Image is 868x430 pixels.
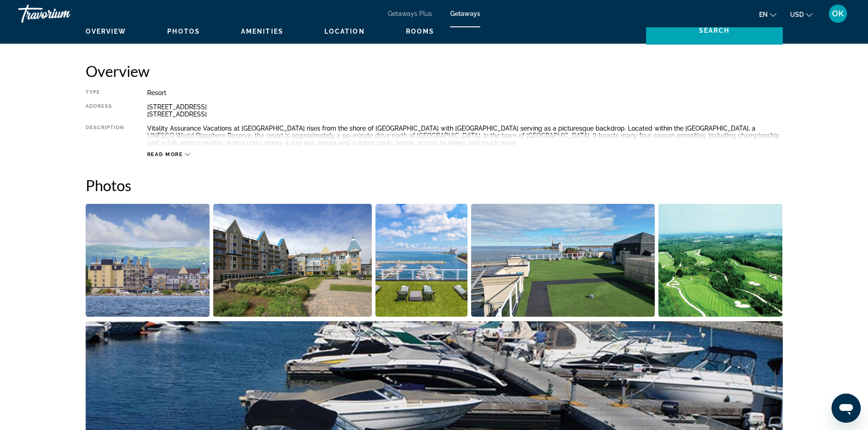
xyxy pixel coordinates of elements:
[86,125,124,147] div: Description
[241,27,283,35] button: Amenities
[388,10,432,17] a: Getaways Plus
[86,62,783,80] h2: Overview
[86,27,127,35] button: Overview
[699,27,730,34] span: Search
[86,176,783,194] h2: Photos
[759,8,776,21] button: Change language
[86,203,210,317] button: Open full-screen image slider
[86,89,124,96] div: Type
[790,8,812,21] button: Change currency
[241,28,283,35] span: Amenities
[86,28,127,35] span: Overview
[826,4,850,23] button: User Menu
[18,2,109,25] a: Travorium
[147,125,783,147] div: Vitality Assurance Vacations at [GEOGRAPHIC_DATA] rises from the shore of [GEOGRAPHIC_DATA] with ...
[832,394,861,423] iframe: Button to launch messaging window
[167,28,200,35] span: Photos
[450,10,480,17] a: Getaways
[147,103,783,118] div: [STREET_ADDRESS] [STREET_ADDRESS]
[471,203,655,317] button: Open full-screen image slider
[324,27,365,35] button: Location
[406,27,435,35] button: Rooms
[406,28,435,35] span: Rooms
[86,103,124,118] div: Address
[375,203,468,317] button: Open full-screen image slider
[147,89,783,96] div: Resort
[658,203,783,317] button: Open full-screen image slider
[832,9,844,18] span: OK
[147,152,183,157] span: Read more
[213,203,372,317] button: Open full-screen image slider
[324,28,365,35] span: Location
[167,27,200,35] button: Photos
[147,151,190,158] button: Read more
[790,11,804,18] span: USD
[759,11,768,18] span: en
[646,16,783,45] button: Search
